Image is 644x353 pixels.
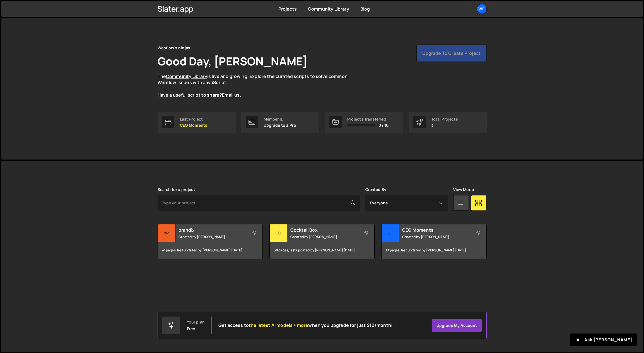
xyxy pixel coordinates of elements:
h2: brandЪ [179,227,246,233]
h2: Get access to when you upgrade for just $10/month! [218,323,393,328]
div: Projects Transferred [347,117,389,121]
h2: Cocktail Box [290,227,358,233]
h2: CEO Moments [402,227,469,233]
a: Community Library [308,6,349,12]
p: The is live and growing. Explore the curated scripts to solve common Webflow issues with JavaScri... [158,73,358,98]
div: 41 pages, last updated by [PERSON_NAME] [DATE] [158,242,262,259]
p: CEO Moments [180,123,208,128]
a: Email us [222,92,240,98]
input: Type your project... [158,195,360,211]
a: Projects [278,6,297,12]
div: CE [382,224,399,242]
span: 0 / 10 [378,123,389,128]
div: br [158,224,175,242]
div: Member ID [264,117,296,121]
div: 13 pages, last updated by [PERSON_NAME] [DATE] [382,242,486,259]
div: Webflow's ninjas [158,45,190,51]
div: Free [187,327,195,331]
a: Co Cocktail Box Created by [PERSON_NAME] 38 pages, last updated by [PERSON_NAME] [DATE] [269,224,375,259]
p: 3 [431,123,458,128]
a: CE CEO Moments Created by [PERSON_NAME] 13 pages, last updated by [PERSON_NAME] [DATE] [381,224,486,259]
div: Total Projects [431,117,458,121]
div: Co [270,224,287,242]
a: Last Project CEO Moments [158,112,236,133]
a: Community Library [166,73,207,79]
a: Blog [360,6,370,12]
a: br brandЪ Created by [PERSON_NAME] 41 pages, last updated by [PERSON_NAME] [DATE] [158,224,263,259]
div: Last Project [180,117,208,121]
button: Ask [PERSON_NAME] [570,334,637,346]
small: Created by [PERSON_NAME] [290,234,358,239]
h1: Good Day, [PERSON_NAME] [158,53,308,69]
p: Upgrade to a Pro [264,123,296,128]
label: Created By [365,187,387,192]
span: the latest AI models + more [249,322,308,328]
a: Upgrade my account [432,319,482,332]
small: Created by [PERSON_NAME] [402,234,469,239]
div: 38 pages, last updated by [PERSON_NAME] [DATE] [270,242,374,259]
div: Your plan [187,320,205,324]
small: Created by [PERSON_NAME] [179,234,246,239]
a: We [477,4,487,14]
label: View Mode [453,187,474,192]
label: Search for a project [158,187,195,192]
